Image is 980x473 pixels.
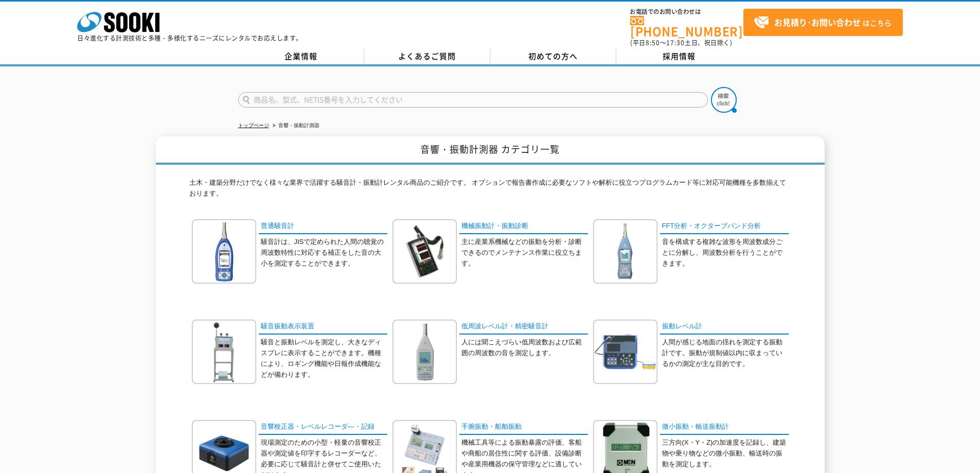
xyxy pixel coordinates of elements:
[77,35,302,41] p: 日々進化する計測技術と多種・多様化するニーズにレンタルでお応えします。
[662,337,789,369] p: 人間が感じる地面の揺れを測定する振動計です。振動が規制値以内に収まっているかの測定が主な目的です。
[593,219,657,284] img: FFT分析・オクターブバンド分析
[459,219,588,234] a: 機械振動計・振動診断
[662,437,789,469] p: 三方向(X・Y・Z)の加速度を記録し、建築物や乗り物などの微小振動、輸送時の振動を測定します。
[593,320,657,384] img: 振動レベル計
[660,320,789,335] a: 振動レベル計
[238,49,364,64] a: 企業情報
[259,420,387,435] a: 音響校正器・レベルレコーダ―・記録
[662,237,789,269] p: 音を構成する複雑な波形を周波数成分ごとに分解し、周波数分析を行うことができます。
[528,50,578,62] span: 初めての方へ
[660,420,789,435] a: 微小振動・輸送振動計
[259,320,387,335] a: 騒音振動表示装置
[271,120,319,131] li: 音響・振動計測器
[393,320,457,384] img: 低周波レベル計・精密騒音計
[666,38,685,47] span: 17:30
[364,49,490,64] a: よくあるご質問
[238,92,708,108] input: 商品名、型式、NETIS番号を入力してください
[461,337,588,359] p: 人には聞こえづらい低周波数および広範囲の周波数の音を測定します。
[238,122,269,128] a: トップページ
[660,219,789,234] a: FFT分析・オクターブバンド分析
[490,49,616,64] a: 初めての方へ
[646,38,660,47] span: 8:50
[156,136,825,165] h1: 音響・振動計測器 カテゴリ一覧
[259,219,387,234] a: 普通騒音計
[461,237,588,269] p: 主に産業系機械などの振動を分析・診断できるのでメンテナンス作業に役立ちます。
[459,420,588,435] a: 手腕振動・船舶振動
[192,219,256,284] img: 普通騒音計
[630,9,743,15] span: お電話でのお問い合わせは
[711,87,737,113] img: btn_search.png
[192,320,256,384] img: 騒音振動表示装置
[630,38,732,47] span: (平日 ～ 土日、祝日除く)
[393,219,457,284] img: 機械振動計・振動診断
[743,9,903,36] a: お見積り･お問い合わせはこちら
[754,15,892,30] span: はこちら
[774,16,861,28] strong: お見積り･お問い合わせ
[616,49,742,64] a: 採用情報
[261,337,387,380] p: 騒音と振動レベルを測定し、大きなディスプレに表示することができます。機種により、ロギング機能や日報作成機能などが備わります。
[630,16,743,37] a: [PHONE_NUMBER]
[189,178,791,204] p: 土木・建築分野だけでなく様々な業界で活躍する騒音計・振動計レンタル商品のご紹介です。 オプションで報告書作成に必要なソフトや解析に役立つプログラムカード等に対応可能機種を多数揃えております。
[261,237,387,269] p: 騒音計は、JISで定められた人間の聴覚の周波数特性に対応する補正をした音の大小を測定することができます。
[459,320,588,335] a: 低周波レベル計・精密騒音計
